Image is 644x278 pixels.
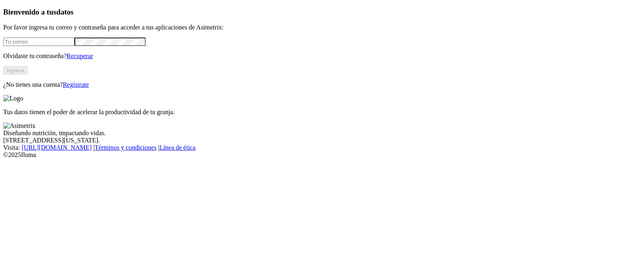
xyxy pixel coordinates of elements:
p: Tus datos tienen el poder de acelerar la productividad de tu granja. [3,109,641,116]
div: Visita : | | [3,144,641,151]
p: ¿No tienes una cuenta? [3,81,641,88]
p: Por favor ingresa tu correo y contraseña para acceder a tus aplicaciones de Asimetrix: [3,24,641,31]
div: Diseñando nutrición, impactando vidas. [3,130,641,137]
div: [STREET_ADDRESS][US_STATE]. [3,137,641,144]
img: Logo [3,95,23,102]
div: © 2025 Iluma [3,151,641,159]
img: Asimetrix [3,122,35,130]
p: Olvidaste tu contraseña? [3,52,641,60]
input: Tu correo [3,38,74,46]
a: Recuperar [66,52,93,59]
button: Ingresa [3,66,27,75]
a: [URL][DOMAIN_NAME] [22,144,92,151]
a: Regístrate [63,81,89,88]
a: Línea de ética [159,144,196,151]
h3: Bienvenido a tus [3,8,641,17]
span: datos [56,8,74,16]
a: Términos y condiciones [95,144,157,151]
